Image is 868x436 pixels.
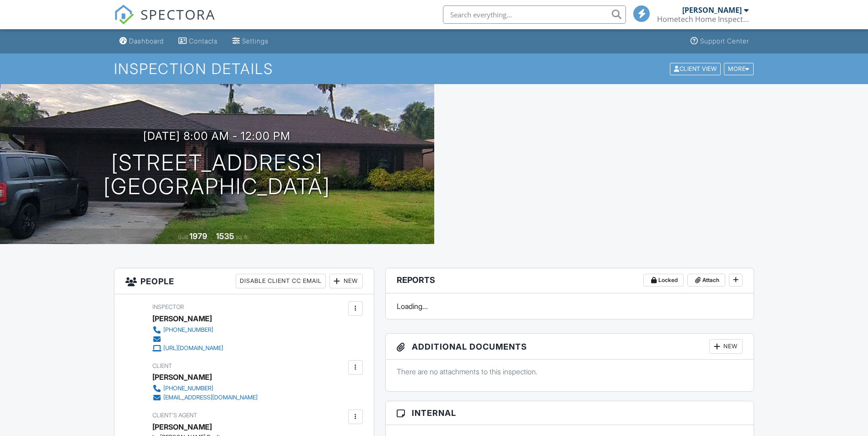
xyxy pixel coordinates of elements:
[114,268,374,294] h3: People
[189,231,207,241] div: 1979
[152,420,212,434] div: [PERSON_NAME]
[114,61,755,77] h1: Inspection Details
[114,5,134,25] img: The Best Home Inspection Software - Spectora
[152,362,172,369] span: Client
[397,367,743,377] p: There are no attachments to this inspection.
[129,37,164,45] div: Dashboard
[116,33,167,50] a: Dashboard
[178,234,188,240] span: Built
[152,384,258,393] a: [PHONE_NUMBER]
[687,33,753,50] a: Support Center
[242,37,269,45] div: Settings
[152,370,212,384] div: [PERSON_NAME]
[140,5,216,24] span: SPECTORA
[152,344,223,353] a: [URL][DOMAIN_NAME]
[670,63,721,75] div: Client View
[329,274,363,288] div: New
[657,15,749,24] div: Hometech Home Inspections
[709,339,743,354] div: New
[152,303,184,310] span: Inspector
[236,274,326,288] div: Disable Client CC Email
[700,37,749,45] div: Support Center
[152,312,212,325] div: [PERSON_NAME]
[236,234,248,240] span: sq. ft.
[163,394,258,401] div: [EMAIL_ADDRESS][DOMAIN_NAME]
[386,401,754,425] h3: Internal
[152,325,223,335] a: [PHONE_NUMBER]
[682,5,742,15] div: [PERSON_NAME]
[443,5,626,24] input: Search everything...
[152,393,258,402] a: [EMAIL_ADDRESS][DOMAIN_NAME]
[175,33,221,50] a: Contacts
[189,37,218,45] div: Contacts
[163,345,223,352] div: [URL][DOMAIN_NAME]
[229,33,272,50] a: Settings
[216,231,234,241] div: 1535
[724,63,754,75] div: More
[163,326,213,334] div: [PHONE_NUMBER]
[386,334,754,360] h3: Additional Documents
[143,130,291,142] h3: [DATE] 8:00 am - 12:00 pm
[114,12,216,32] a: SPECTORA
[152,412,197,419] span: Client's Agent
[163,385,213,392] div: [PHONE_NUMBER]
[103,151,330,199] h1: [STREET_ADDRESS] [GEOGRAPHIC_DATA]
[669,65,723,72] a: Client View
